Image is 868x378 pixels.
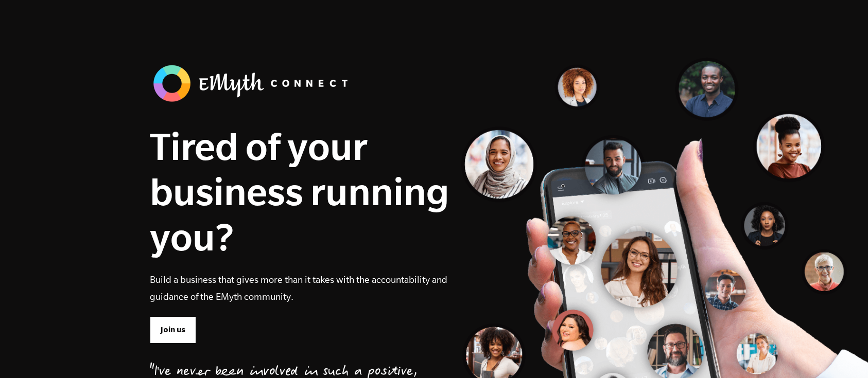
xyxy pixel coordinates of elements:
[150,316,196,343] a: Join us
[150,271,449,305] p: Build a business that gives more than it takes with the accountability and guidance of the EMyth ...
[150,62,356,105] img: banner_logo
[817,329,868,378] div: Widget de chat
[817,329,868,378] iframe: Chat Widget
[150,123,449,259] h1: Tired of your business running you?
[161,324,185,335] span: Join us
